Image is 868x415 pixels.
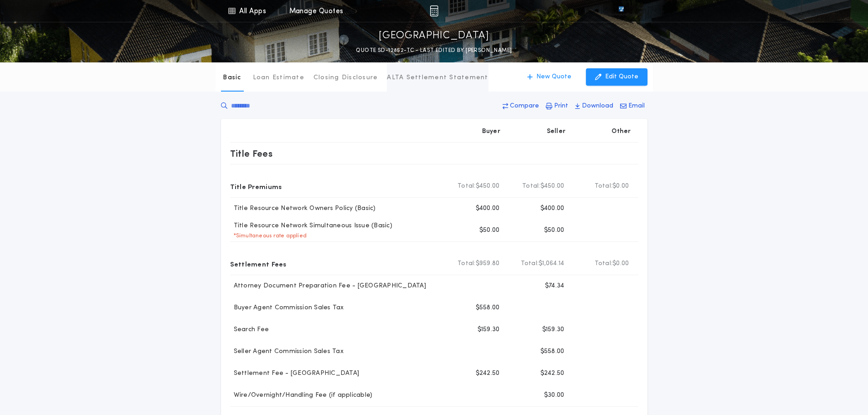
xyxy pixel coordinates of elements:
p: Buyer [482,127,500,136]
button: Compare [500,98,542,114]
span: $0.00 [612,259,629,268]
b: Total: [522,182,540,191]
span: $450.00 [476,182,500,191]
p: Settlement Fee - [GEOGRAPHIC_DATA] [230,369,360,378]
p: Download [582,102,613,111]
img: vs-icon [602,6,640,15]
p: * Simultaneous rate applied [230,232,307,240]
p: $74.34 [545,282,565,291]
span: $0.00 [612,182,629,191]
b: Total: [457,259,476,268]
p: $159.30 [478,325,500,334]
p: $50.00 [544,226,565,235]
p: $242.50 [540,369,565,378]
p: Title Resource Network Owners Policy (Basic) [230,204,376,213]
p: Seller Agent Commission Sales Tax [230,347,344,356]
p: Edit Quote [605,72,638,82]
p: QUOTE SD-12852-TC - LAST EDITED BY [PERSON_NAME] [356,46,512,55]
p: Closing Disclosure [313,73,378,82]
b: Total: [595,259,613,268]
p: Title Premiums [230,179,282,194]
p: Seller [547,127,566,136]
p: $159.30 [542,325,565,334]
p: $242.50 [476,369,500,378]
p: Title Fees [230,146,273,161]
img: img [430,5,438,16]
p: $30.00 [544,391,565,400]
p: $558.00 [540,347,565,356]
p: Print [554,102,568,111]
span: $959.80 [476,259,500,268]
p: $50.00 [479,226,500,235]
p: $558.00 [476,303,500,313]
p: Attorney Document Preparation Fee - [GEOGRAPHIC_DATA] [230,282,426,291]
button: Download [572,98,616,114]
p: Email [628,102,645,111]
button: Edit Quote [586,68,647,86]
button: Print [543,98,571,114]
p: Wire/Overnight/Handling Fee (if applicable) [230,391,373,400]
p: Title Resource Network Simultaneous Issue (Basic) [230,221,392,231]
p: Compare [510,102,539,111]
button: New Quote [518,68,580,86]
button: Email [617,98,647,114]
p: Search Fee [230,325,269,334]
span: $1,064.14 [539,259,564,268]
p: Settlement Fees [230,256,287,271]
p: ALTA Settlement Statement [387,73,488,82]
p: New Quote [536,72,571,82]
span: $450.00 [540,182,565,191]
b: Total: [595,182,613,191]
p: $400.00 [476,204,500,213]
p: Other [611,127,631,136]
b: Total: [521,259,539,268]
p: [GEOGRAPHIC_DATA] [379,29,489,43]
b: Total: [457,182,476,191]
p: Basic [223,73,241,82]
p: Loan Estimate [253,73,304,82]
p: Buyer Agent Commission Sales Tax [230,303,344,313]
p: $400.00 [540,204,565,213]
